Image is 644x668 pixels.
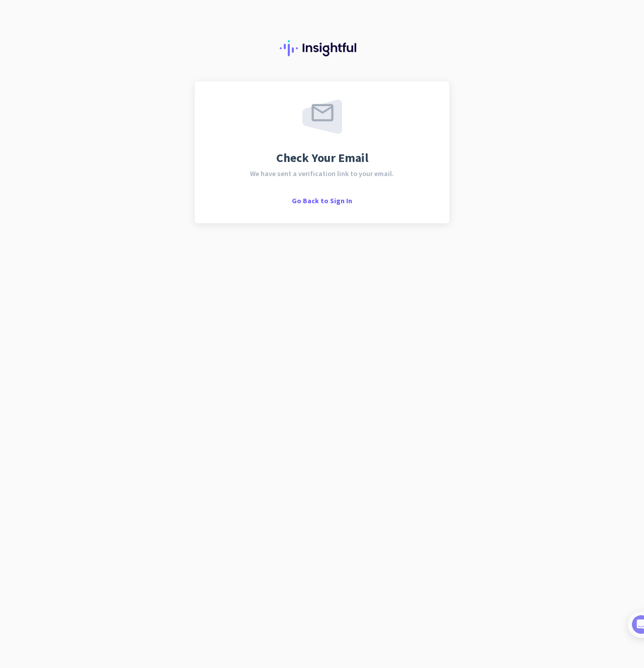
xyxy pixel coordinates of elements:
img: email-sent [302,100,342,134]
span: Go Back to Sign In [292,196,352,205]
span: We have sent a verification link to your email. [250,170,394,177]
span: Check Your Email [276,152,368,164]
img: Insightful [280,40,364,56]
